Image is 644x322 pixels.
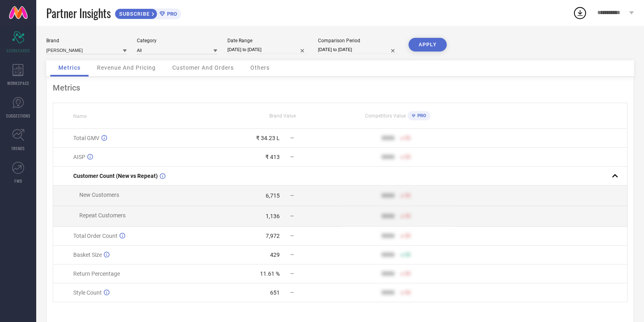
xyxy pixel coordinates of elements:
div: 9999 [382,213,394,219]
span: Metrics [58,64,80,71]
span: 50 [405,233,411,239]
input: Select comparison period [318,45,398,54]
div: 9999 [382,135,394,141]
span: Customer And Orders [172,64,234,71]
span: Revenue And Pricing [97,64,156,71]
div: Metrics [53,83,627,93]
span: Basket Size [73,252,102,258]
span: — [290,213,294,219]
span: — [290,252,294,258]
span: Partner Insights [46,5,111,21]
span: Competitors Value [365,113,406,119]
span: 50 [405,193,411,198]
span: 50 [405,213,411,219]
span: Repeat Customers [79,212,126,219]
span: — [290,290,294,295]
div: 6,715 [266,192,280,199]
div: 429 [270,252,280,258]
span: New Customers [79,192,119,198]
div: 9999 [382,154,394,160]
div: Brand [46,38,127,43]
span: Style Count [73,289,102,296]
span: — [290,233,294,239]
span: Customer Count (New vs Repeat) [73,173,158,179]
span: FWD [14,178,22,184]
div: 9999 [382,252,394,258]
div: 9999 [382,192,394,199]
span: 50 [405,290,411,295]
span: — [290,193,294,198]
div: 7,972 [266,233,280,239]
span: Total Order Count [73,233,118,239]
div: ₹ 34.23 L [256,135,280,141]
div: Category [137,38,217,43]
div: 9999 [382,233,394,239]
span: PRO [415,113,426,118]
span: WORKSPACE [7,80,29,86]
span: 50 [405,271,411,277]
div: 651 [270,289,280,296]
span: Brand Value [269,113,296,119]
span: AISP [73,154,85,160]
span: 50 [405,252,411,258]
div: ₹ 413 [265,154,280,160]
span: Others [250,64,270,71]
div: 11.61 % [260,270,280,277]
div: 9999 [382,270,394,277]
button: APPLY [409,38,447,52]
div: Comparison Period [318,38,398,43]
span: Name [73,114,87,119]
a: SUBSCRIBEPRO [115,6,181,19]
span: SCORECARDS [6,47,30,54]
span: SUGGESTIONS [6,113,31,119]
span: — [290,154,294,160]
span: TRENDS [11,145,25,151]
span: 50 [405,154,411,160]
span: 50 [405,135,411,141]
span: PRO [165,11,177,17]
div: 9999 [382,289,394,296]
span: Return Percentage [73,270,120,277]
span: — [290,271,294,277]
div: Date Range [227,38,308,43]
span: Total GMV [73,135,99,141]
span: SUBSCRIBE [115,11,152,17]
div: 1,136 [266,213,280,219]
div: Open download list [573,6,587,20]
input: Select date range [227,45,308,54]
span: — [290,135,294,141]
